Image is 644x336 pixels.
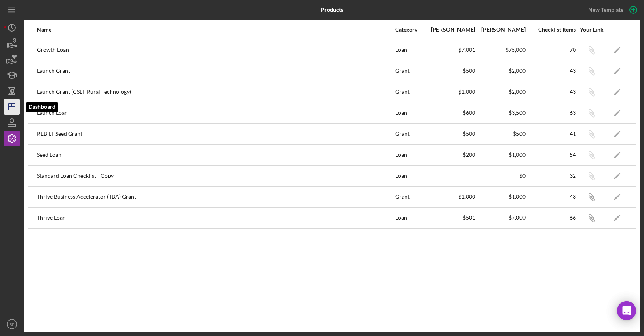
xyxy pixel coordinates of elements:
[426,131,475,137] div: $500
[426,68,475,74] div: $500
[526,131,576,137] div: 41
[526,152,576,158] div: 54
[10,322,15,327] text: RF
[426,27,475,33] div: [PERSON_NAME]
[37,40,394,60] div: Growth Loan
[476,89,526,95] div: $2,000
[526,68,576,74] div: 43
[395,40,425,60] div: Loan
[426,194,475,200] div: $1,000
[476,110,526,116] div: $3,500
[526,215,576,221] div: 66
[617,301,636,320] div: Open Intercom Messenger
[395,103,425,123] div: Loan
[426,110,475,116] div: $600
[4,316,20,332] button: RF
[37,187,394,207] div: Thrive Business Accelerator (TBA) Grant
[476,27,526,33] div: [PERSON_NAME]
[37,166,394,186] div: Standard Loan Checklist - Copy
[37,103,394,123] div: Launch Loan
[395,61,425,81] div: Grant
[395,82,425,102] div: Grant
[395,27,425,33] div: Category
[476,215,526,221] div: $7,000
[577,27,606,33] div: Your Link
[526,110,576,116] div: 63
[476,47,526,53] div: $75,000
[526,27,576,33] div: Checklist Items
[588,4,623,16] div: New Template
[426,152,475,158] div: $200
[476,68,526,74] div: $2,000
[37,145,394,165] div: Seed Loan
[583,4,640,16] button: New Template
[426,215,475,221] div: $501
[395,166,425,186] div: Loan
[37,124,394,144] div: REBILT Seed Grant
[526,173,576,179] div: 32
[476,131,526,137] div: $500
[476,152,526,158] div: $1,000
[37,61,394,81] div: Launch Grant
[426,47,475,53] div: $7,001
[395,208,425,228] div: Loan
[526,89,576,95] div: 43
[526,47,576,53] div: 70
[395,145,425,165] div: Loan
[37,27,394,33] div: Name
[476,194,526,200] div: $1,000
[395,124,425,144] div: Grant
[395,187,425,207] div: Grant
[476,173,526,179] div: $0
[321,7,343,13] b: Products
[426,89,475,95] div: $1,000
[37,82,394,102] div: Launch Grant (CSLF Rural Technology)
[37,208,394,228] div: Thrive Loan
[526,194,576,200] div: 43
